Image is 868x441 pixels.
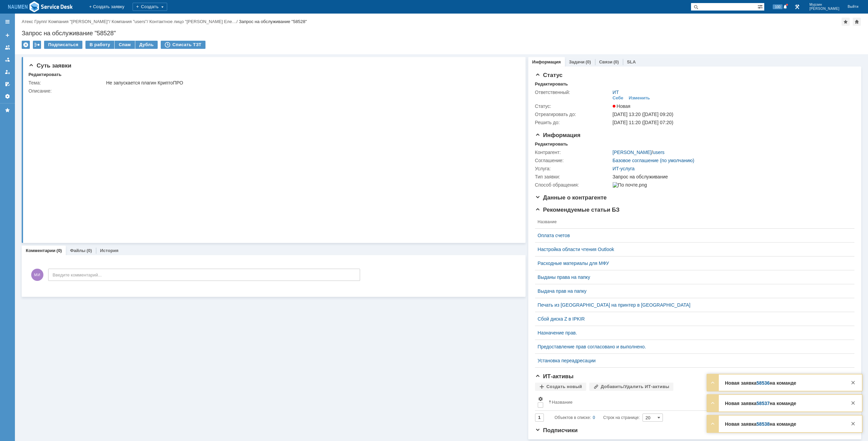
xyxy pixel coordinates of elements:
[2,66,13,77] a: Мои заявки
[33,41,41,49] div: Работа с массовостью
[538,302,846,308] a: Печать из [GEOGRAPHIC_DATA] на принтер в [GEOGRAPHIC_DATA]
[535,207,620,213] span: Рекомендуемые статьи БЗ
[773,4,783,9] span: 100
[613,95,624,101] div: Себе
[552,400,573,405] div: Название
[809,7,840,11] span: [PERSON_NAME]
[586,59,591,64] div: (0)
[613,150,652,155] a: [PERSON_NAME]
[793,3,801,11] a: Перейти в интерфейс администратора
[112,19,149,24] div: /
[535,182,611,188] div: Способ обращения:
[2,79,13,90] a: Мои согласования
[538,330,846,335] a: Назначение прав.
[48,19,109,24] a: Компания "[PERSON_NAME]"
[535,215,849,229] th: Название
[535,103,611,109] div: Статус:
[8,1,73,13] img: Ad3g3kIAYj9CAAAAAElFTkSuQmCC
[28,72,61,77] div: Редактировать
[593,414,595,422] div: 0
[2,30,13,41] a: Создать заявку
[535,141,568,147] div: Редактировать
[106,80,514,85] div: Не запускается плагин КриптоПРО
[555,415,591,420] span: Объектов в списке:
[569,59,585,64] a: Задачи
[31,269,43,281] span: МИ
[613,103,631,109] span: Новая
[535,81,568,87] div: Редактировать
[2,42,13,53] a: Заявки на командах
[849,379,857,387] div: Закрыть
[149,19,239,24] div: /
[535,427,578,434] span: Подписчики
[538,247,846,252] a: Настройка области чтения Outlook
[48,19,112,24] div: /
[709,420,717,428] div: Развернуть
[613,166,635,171] a: ИТ-услуга
[239,19,307,24] div: Запрос на обслуживание "58528"
[28,88,515,94] div: Описание:
[538,288,846,294] a: Выдача прав на папку
[28,80,105,85] div: Тема:
[849,399,857,407] div: Закрыть
[613,174,850,179] div: Запрос на обслуживание
[538,358,846,363] a: Установка переадресации
[535,150,611,155] div: Контрагент:
[725,401,796,406] strong: Новая заявка на команде
[535,174,611,179] div: Тип заявки:
[756,380,770,386] a: 58536
[22,19,48,24] div: /
[653,150,665,155] a: users
[112,19,147,24] a: Компания "users"
[535,158,611,163] div: Соглашение:
[133,3,167,11] div: Создать
[756,421,770,427] a: 58538
[538,316,846,322] a: Сбой диска Z в IPKIR
[57,248,62,253] div: (0)
[538,274,846,280] div: Выданы права на папку
[842,18,850,26] div: Добавить в избранное
[149,19,236,24] a: Контактное лицо "[PERSON_NAME] Еле…
[538,344,846,349] a: Предоставление прав согласовано и выполнено.
[613,90,619,95] a: ИТ
[2,54,13,65] a: Заявки в моей ответственности
[532,59,561,64] a: Информация
[86,248,92,253] div: (0)
[70,248,85,253] a: Файлы
[849,420,857,428] div: Закрыть
[599,59,612,64] a: Связи
[853,18,861,26] div: Сделать домашней страницей
[613,182,647,188] img: По почте.png
[535,166,611,171] div: Услуга:
[28,62,71,69] span: Суть заявки
[535,373,574,380] span: ИТ-активы
[100,248,118,253] a: История
[8,1,73,13] a: Перейти на домашнюю страницу
[627,59,636,64] a: SLA
[709,379,717,387] div: Развернуть
[809,3,840,7] span: Мурзин
[535,112,611,117] div: Отреагировать до:
[22,19,46,24] a: Атекс Групп
[538,261,846,266] div: Расходные материалы для МФУ
[613,112,673,117] span: [DATE] 13:20 ([DATE] 09:20)
[538,396,543,402] span: Настройки
[555,414,640,422] i: Строк на странице:
[613,59,619,64] div: (0)
[22,41,30,49] div: Удалить
[535,194,607,201] span: Данные о контрагенте
[613,120,673,125] span: [DATE] 11:20 ([DATE] 07:20)
[613,150,665,155] div: /
[535,120,611,125] div: Решить до:
[757,3,764,9] span: Расширенный поиск
[535,72,563,78] span: Статус
[538,233,846,238] div: Оплата счетов
[725,380,796,386] strong: Новая заявка на команде
[2,91,13,102] a: Настройки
